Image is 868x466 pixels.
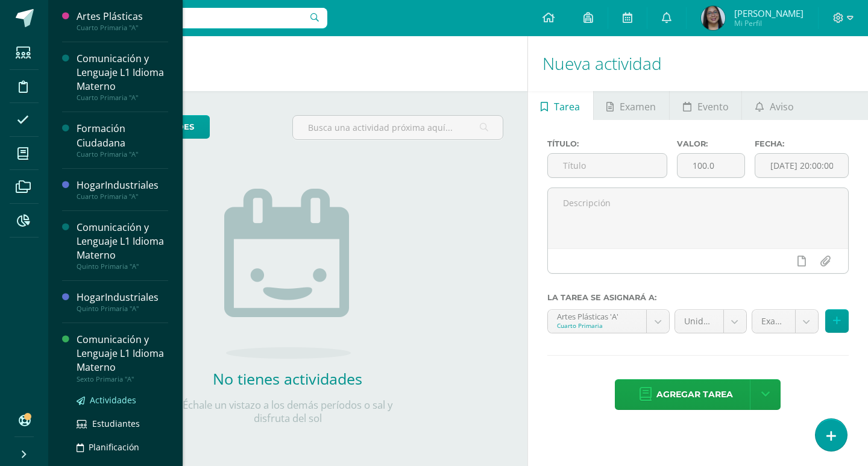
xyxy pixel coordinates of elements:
div: Artes Plásticas [77,10,168,24]
div: Cuarto Primaria "A" [77,150,168,159]
a: Estudiantes [77,417,168,430]
div: HogarIndustriales [77,178,168,192]
span: Tarea [554,92,580,121]
a: Planificación [77,440,168,454]
div: Artes Plásticas 'A' [557,310,638,321]
span: Evento [697,92,729,121]
h1: Actividades [63,36,513,91]
a: Evento [670,91,741,120]
a: Comunicación y Lenguaje L1 Idioma MaternoCuarto Primaria "A" [77,52,168,102]
input: Busca un usuario... [56,8,327,28]
span: Aviso [770,92,794,121]
img: no_activities.png [224,189,351,359]
a: Actividades [77,393,168,407]
a: Examen [594,91,669,120]
a: Formación CiudadanaCuarto Primaria "A" [77,122,168,158]
span: Unidad 3 [684,310,714,333]
a: Artes PlásticasCuarto Primaria "A" [77,10,168,32]
span: Planificación [89,441,139,453]
div: Cuarto Primaria "A" [77,24,168,32]
div: HogarIndustriales [77,291,168,304]
div: Cuarto Primaria "A" [77,192,168,201]
label: La tarea se asignará a: [547,293,849,302]
label: Título: [547,139,667,148]
a: Aviso [742,91,807,120]
img: 57f8203d49280542915512b9ff47d106.png [701,6,725,30]
a: Examen (30.0pts) [752,310,818,333]
span: Examen (30.0pts) [761,310,786,333]
a: HogarIndustrialesCuarto Primaria "A" [77,178,168,201]
span: Estudiantes [92,418,140,429]
input: Título [548,154,667,177]
span: Agregar tarea [656,380,733,409]
label: Fecha: [755,139,849,148]
span: Mi Perfil [734,18,804,28]
span: [PERSON_NAME] [734,7,804,19]
div: Quinto Primaria "A" [77,262,168,271]
a: Tarea [528,91,593,120]
div: Comunicación y Lenguaje L1 Idioma Materno [77,52,168,93]
a: Artes Plásticas 'A'Cuarto Primaria [548,310,670,333]
div: Quinto Primaria "A" [77,304,168,313]
h2: No tienes actividades [167,368,408,389]
span: Examen [620,92,656,121]
p: Échale un vistazo a los demás períodos o sal y disfruta del sol [167,398,408,425]
input: Fecha de entrega [755,154,848,177]
input: Busca una actividad próxima aquí... [293,116,502,139]
div: Comunicación y Lenguaje L1 Idioma Materno [77,333,168,374]
div: Formación Ciudadana [77,122,168,150]
div: Comunicación y Lenguaje L1 Idioma Materno [77,221,168,262]
div: Cuarto Primaria [557,321,638,330]
h1: Nueva actividad [542,36,854,91]
a: Comunicación y Lenguaje L1 Idioma MaternoSexto Primaria "A" [77,333,168,383]
div: Cuarto Primaria "A" [77,93,168,102]
div: Sexto Primaria "A" [77,375,168,383]
a: HogarIndustrialesQuinto Primaria "A" [77,291,168,313]
span: Actividades [90,394,136,406]
a: Unidad 3 [675,310,746,333]
a: Comunicación y Lenguaje L1 Idioma MaternoQuinto Primaria "A" [77,221,168,271]
input: Puntos máximos [678,154,744,177]
label: Valor: [677,139,745,148]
